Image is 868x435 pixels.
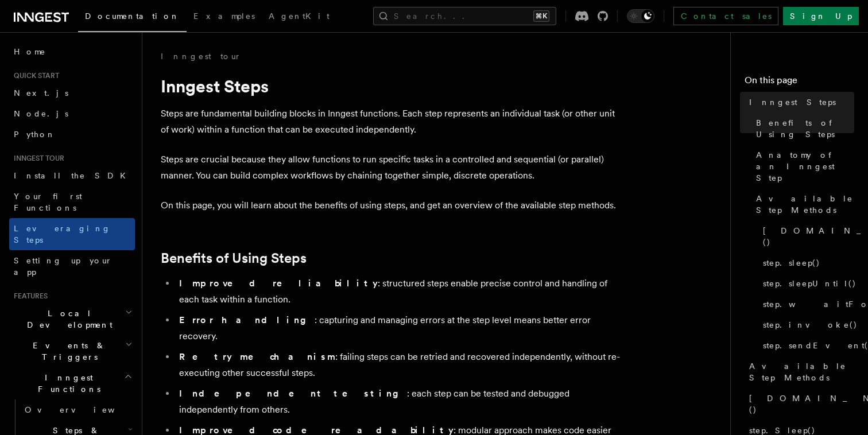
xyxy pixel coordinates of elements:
[14,224,111,244] span: Leveraging Steps
[763,257,820,269] span: step.sleep()
[176,275,620,308] li: : structured steps enable precise control and handling of each task within a function.
[14,46,46,57] span: Home
[745,356,854,388] a: Available Step Methods
[758,314,854,335] a: step.invoke()
[751,188,854,220] a: Available Step Methods
[763,278,857,289] span: step.sleepUntil()
[14,192,82,212] span: Your first Functions
[161,152,620,184] p: Steps are crucial because they allow functions to run specific tasks in a controlled and sequenti...
[373,7,556,25] button: Search...⌘K
[9,308,125,331] span: Local Development
[9,124,135,145] a: Python
[14,130,56,139] span: Python
[749,360,854,383] span: Available Step Methods
[20,399,135,420] a: Overview
[9,186,135,218] a: Your first Functions
[9,372,124,395] span: Inngest Functions
[745,92,854,112] a: Inngest Steps
[758,294,854,314] a: step.waitForEvent()
[783,7,859,25] a: Sign Up
[745,388,854,420] a: [DOMAIN_NAME]()
[176,386,620,418] li: : each step can be tested and debugged independently from others.
[751,112,854,145] a: Benefits of Using Steps
[14,171,133,180] span: Install the SDK
[161,197,620,213] p: On this page, you will learn about the benefits of using steps, and get an overview of the availa...
[9,218,135,250] a: Leveraging Steps
[9,303,135,335] button: Local Development
[179,388,407,399] strong: Independent testing
[9,367,135,399] button: Inngest Functions
[161,250,307,266] a: Benefits of Using Steps
[756,117,854,140] span: Benefits of Using Steps
[673,7,778,25] a: Contact sales
[758,335,854,356] a: step.sendEvent()
[176,349,620,381] li: : failing steps can be retried and recovered independently, without re-executing other successful...
[533,10,549,22] kbd: ⌘K
[14,109,68,118] span: Node.js
[161,106,620,138] p: Steps are fundamental building blocks in Inngest functions. Each step represents an individual ta...
[78,3,187,32] a: Documentation
[745,73,854,92] h4: On this page
[758,253,854,273] a: step.sleep()
[14,256,113,277] span: Setting up your app
[627,9,654,23] button: Toggle dark mode
[193,11,255,21] span: Examples
[9,165,135,186] a: Install the SDK
[85,11,180,21] span: Documentation
[758,220,854,253] a: [DOMAIN_NAME]()
[9,292,48,301] span: Features
[9,103,135,124] a: Node.js
[9,335,135,367] button: Events & Triggers
[161,51,241,62] a: Inngest tour
[9,41,135,62] a: Home
[269,11,330,21] span: AgentKit
[176,312,620,344] li: : capturing and managing errors at the step level means better error recovery.
[9,250,135,282] a: Setting up your app
[756,193,854,216] span: Available Step Methods
[25,405,143,414] span: Overview
[9,340,125,363] span: Events & Triggers
[262,3,336,31] a: AgentKit
[14,88,68,98] span: Next.js
[763,319,858,331] span: step.invoke()
[749,96,836,108] span: Inngest Steps
[179,278,378,289] strong: Improved reliability
[179,351,335,362] strong: Retry mechanism
[756,149,854,184] span: Anatomy of an Inngest Step
[9,71,59,80] span: Quick start
[161,76,620,96] h1: Inngest Steps
[9,154,64,163] span: Inngest tour
[758,273,854,294] a: step.sleepUntil()
[751,145,854,188] a: Anatomy of an Inngest Step
[187,3,262,31] a: Examples
[179,314,315,325] strong: Error handling
[9,83,135,103] a: Next.js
